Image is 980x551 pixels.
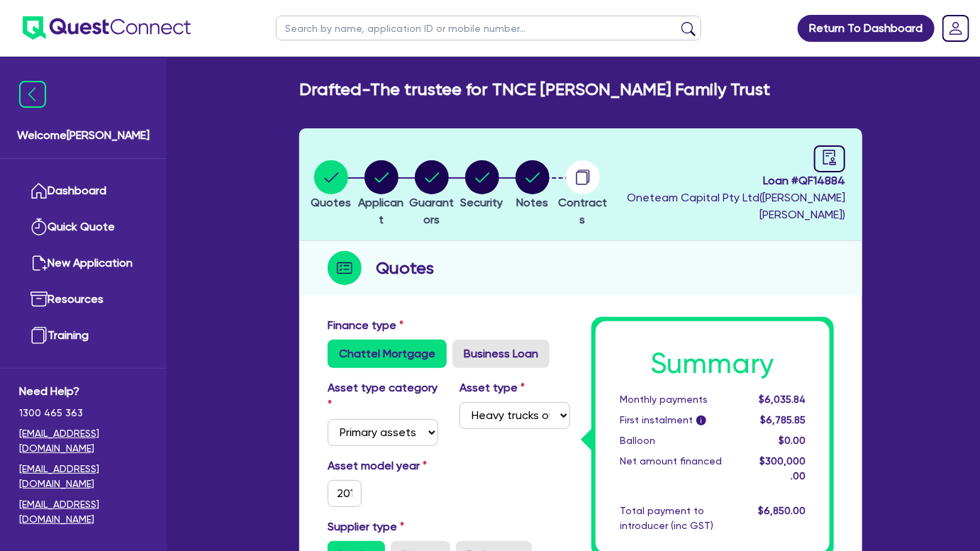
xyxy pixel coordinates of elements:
label: Asset type category [328,379,438,413]
label: Supplier type [328,518,404,535]
h2: Quotes [376,255,434,281]
span: Applicant [359,196,404,226]
a: New Application [19,245,147,282]
span: Notes [516,196,548,209]
label: Asset type [460,379,525,396]
div: Monthly payments [609,392,747,407]
span: $6,785.85 [760,414,806,425]
div: Net amount financed [609,454,747,484]
a: Quick Quote [19,209,147,245]
span: audit [822,150,837,165]
span: Contracts [558,196,607,226]
input: Search by name, application ID or mobile number... [276,16,701,40]
h1: Summary [620,347,806,381]
button: Guarantors [406,160,457,229]
span: Security [461,196,503,209]
a: audit [814,145,845,172]
button: Contracts [557,160,608,229]
label: Asset model year [317,457,449,474]
div: First instalment [609,413,747,428]
label: Business Loan [452,340,550,368]
a: Return To Dashboard [798,15,935,42]
a: [EMAIL_ADDRESS][DOMAIN_NAME] [19,426,147,456]
span: Guarantors [409,196,454,226]
img: quest-connect-logo-blue [23,16,191,40]
div: Balloon [609,433,747,448]
span: $0.00 [779,435,806,446]
img: training [30,327,48,344]
a: Dashboard [19,173,147,209]
span: Loan # QF14884 [611,172,845,189]
img: icon-menu-close [19,81,46,108]
span: $6,850.00 [758,505,806,516]
button: Quotes [310,160,352,212]
button: Applicant [356,160,406,229]
span: Need Help? [19,383,147,400]
img: resources [30,291,48,308]
button: Notes [515,160,550,212]
span: $6,035.84 [759,394,806,405]
label: Finance type [328,317,403,334]
span: Quotes [311,196,351,209]
span: Welcome [PERSON_NAME] [17,127,150,144]
span: Oneteam Capital Pty Ltd ( [PERSON_NAME] [PERSON_NAME] ) [627,191,845,221]
a: [EMAIL_ADDRESS][DOMAIN_NAME] [19,462,147,491]
button: Security [460,160,504,212]
img: new-application [30,255,48,272]
img: quick-quote [30,218,48,235]
a: Training [19,318,147,354]
a: [EMAIL_ADDRESS][DOMAIN_NAME] [19,497,147,527]
span: i [696,416,706,425]
h2: Drafted - The trustee for TNCE [PERSON_NAME] Family Trust [299,79,770,100]
img: step-icon [328,251,362,285]
span: $300,000.00 [759,455,806,482]
a: Resources [19,282,147,318]
span: 1300 465 363 [19,406,147,421]
a: Dropdown toggle [937,10,974,47]
div: Total payment to introducer (inc GST) [609,503,747,533]
label: Chattel Mortgage [328,340,447,368]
